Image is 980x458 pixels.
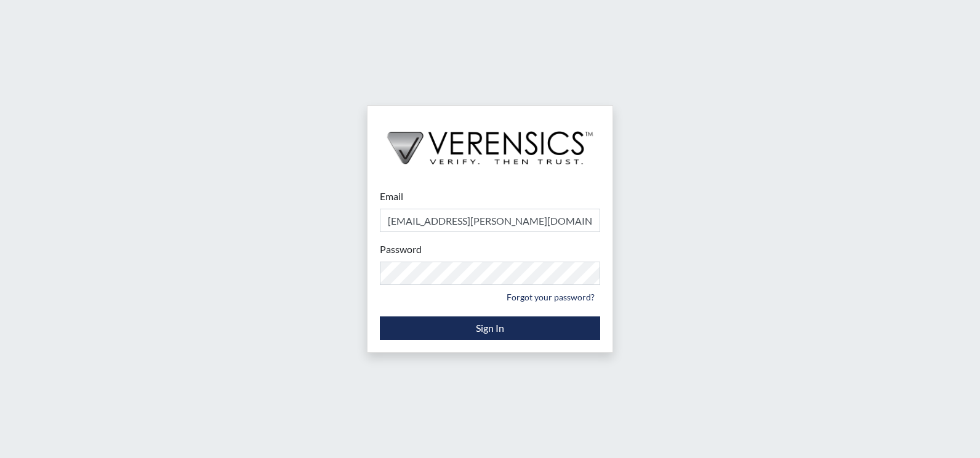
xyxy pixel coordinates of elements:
a: Forgot your password? [501,287,600,307]
img: logo-wide-black.2aad4157.png [367,106,612,177]
button: Sign In [380,316,600,340]
label: Email [380,189,403,204]
label: Password [380,242,422,257]
input: Email [380,209,600,232]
